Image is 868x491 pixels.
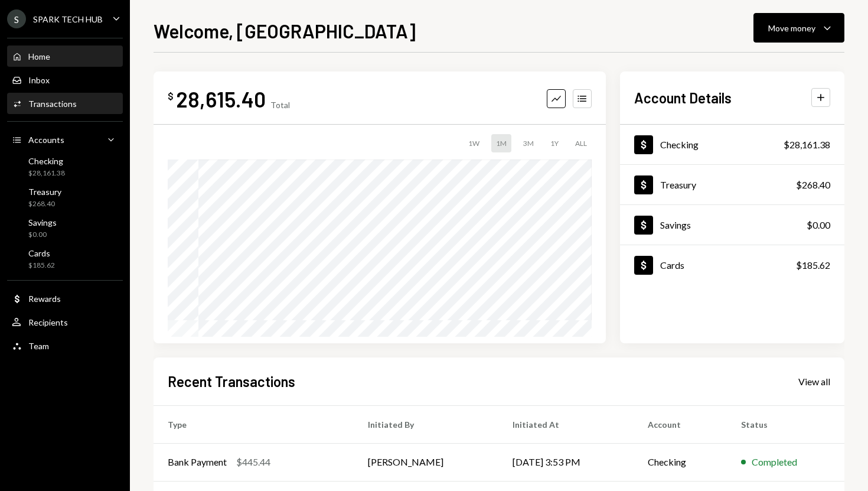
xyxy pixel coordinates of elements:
[28,187,61,197] div: Treasury
[7,245,123,273] a: Cards$185.62
[798,375,830,388] a: View all
[28,199,61,209] div: $268.40
[270,100,290,110] div: Total
[354,405,498,443] th: Initiated By
[7,214,123,242] a: Savings$0.00
[236,455,270,469] div: $445.44
[168,90,174,102] div: $
[28,75,50,85] div: Inbox
[7,93,123,114] a: Transactions
[620,165,844,204] a: Treasury$268.40
[660,219,691,230] div: Savings
[7,335,123,356] a: Team
[498,443,634,481] td: [DATE] 3:53 PM
[28,341,49,351] div: Team
[634,443,727,481] td: Checking
[634,405,727,443] th: Account
[7,152,123,181] a: Checking$28,161.38
[354,443,498,481] td: [PERSON_NAME]
[620,125,844,164] a: Checking$28,161.38
[491,134,511,152] div: 1M
[660,259,684,271] div: Cards
[660,179,696,190] div: Treasury
[7,129,123,150] a: Accounts
[796,178,830,192] div: $268.40
[7,45,123,67] a: Home
[620,245,844,285] a: Cards$185.62
[28,51,50,61] div: Home
[807,218,830,232] div: $0.00
[798,376,830,388] div: View all
[784,138,830,152] div: $28,161.38
[7,288,123,309] a: Rewards
[753,13,844,43] button: Move money
[518,134,539,152] div: 3M
[28,156,65,166] div: Checking
[570,134,592,152] div: ALL
[546,134,563,152] div: 1Y
[7,183,123,212] a: Treasury$268.40
[28,217,57,227] div: Savings
[28,317,68,327] div: Recipients
[28,135,64,145] div: Accounts
[620,205,844,245] a: Savings$0.00
[33,14,103,24] div: SPARK TECH HUB
[28,168,65,178] div: $28,161.38
[28,294,61,304] div: Rewards
[176,86,266,112] div: 28,615.40
[168,372,295,391] h2: Recent Transactions
[7,311,123,333] a: Recipients
[28,261,55,271] div: $185.62
[768,22,815,34] div: Move money
[464,134,484,152] div: 1W
[168,455,227,469] div: Bank Payment
[154,19,416,43] h1: Welcome, [GEOGRAPHIC_DATA]
[28,99,77,109] div: Transactions
[634,88,732,108] h2: Account Details
[7,69,123,90] a: Inbox
[498,405,634,443] th: Initiated At
[28,230,57,240] div: $0.00
[660,139,699,150] div: Checking
[28,248,55,258] div: Cards
[7,9,26,28] div: S
[727,405,844,443] th: Status
[752,455,797,469] div: Completed
[154,405,354,443] th: Type
[796,258,830,272] div: $185.62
